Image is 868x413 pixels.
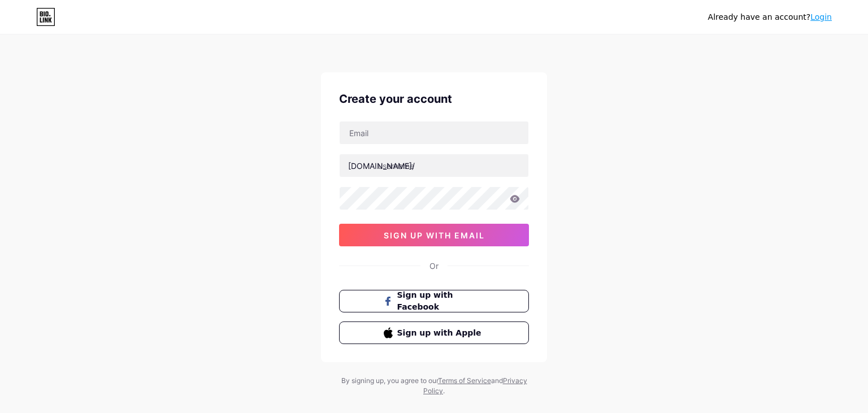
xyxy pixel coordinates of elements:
button: Sign up with Apple [339,321,529,344]
div: Already have an account? [708,11,832,23]
button: sign up with email [339,224,529,246]
div: Or [429,260,439,272]
button: Sign up with Facebook [339,290,529,312]
span: Sign up with Apple [397,327,485,339]
span: sign up with email [384,231,485,240]
input: Email [340,121,528,144]
a: Terms of Service [438,376,491,385]
div: By signing up, you agree to our and . [338,376,530,396]
a: Login [810,12,832,21]
div: Create your account [339,90,529,107]
input: username [340,154,528,177]
div: [DOMAIN_NAME]/ [348,160,415,172]
span: Sign up with Facebook [397,289,485,313]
